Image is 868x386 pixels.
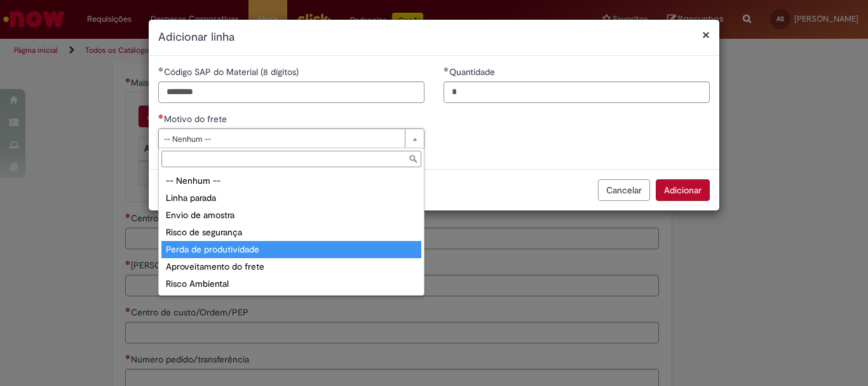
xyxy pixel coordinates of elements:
ul: Motivo do frete [159,170,424,295]
div: Linha parada [161,190,421,207]
div: -- Nenhum -- [161,172,421,190]
div: Envio de amostra [161,207,421,224]
div: Risco Ambiental [161,275,421,293]
div: Aproveitamento do frete [161,258,421,275]
div: Risco de segurança [161,224,421,241]
div: Perda de produtividade [161,241,421,258]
